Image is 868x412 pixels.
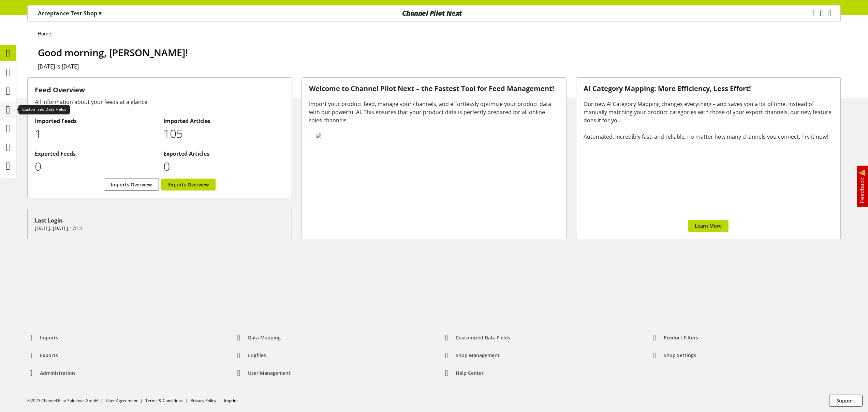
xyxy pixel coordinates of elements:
img: 78e1b9dcff1e8392d83655fcfc870417.svg [316,133,550,138]
span: Good morning, [PERSON_NAME]! [38,46,188,59]
h3: Welcome to Channel Pilot Next – the Fastest Tool for Feed Management! [309,85,559,93]
p: [DATE], [DATE] 17:13 [35,225,284,232]
a: Help center [438,367,489,379]
span: User Management [248,369,291,377]
a: Shop Management [438,349,505,362]
a: Data Mapping [230,332,286,344]
span: Customized Data Fields [456,334,510,341]
a: Imprint [224,398,238,403]
span: Help center [456,369,484,377]
div: All information about your feeds at a glance [35,98,284,106]
span: Imports [40,334,58,341]
div: Last Login [35,216,284,225]
h3: Feed Overview [35,85,284,95]
a: Learn More [688,220,729,232]
h3: AI Category Mapping: More Efficiency, Less Effort! [584,85,833,93]
p: 1 [35,125,156,142]
a: Customized Data Fields [438,332,516,344]
a: Product Filters [646,332,704,344]
span: ▾ [99,10,101,17]
button: Support [829,395,863,407]
a: Administration [22,367,80,379]
span: Imports Overview [111,181,152,188]
span: Shop Management [456,352,500,359]
a: Shop Settings [646,349,702,362]
a: Imports [22,332,64,344]
a: User Agreement [106,398,137,403]
h2: Exported Articles [163,150,285,158]
h2: [DATE] is [DATE] [38,62,841,71]
a: Feedback ⚠️ [856,165,868,208]
h2: Imported Articles [163,117,285,125]
div: Customized Data Fields [18,105,70,115]
p: 105 [163,125,285,142]
h2: Exported Feeds [35,150,156,158]
a: Imports Overview [104,179,159,190]
li: ©2025 Channel Pilot Solutions GmbH [27,398,106,404]
span: Support [836,397,855,404]
h2: Imported Feeds [35,117,156,125]
span: Product Filters [664,334,698,341]
a: Exports Overview [161,179,216,190]
a: Privacy Policy [191,398,216,403]
span: Logfiles [248,352,266,359]
p: Acceptance-Test-Shop [38,9,101,17]
span: Data Mapping [248,334,281,341]
span: Shop Settings [664,352,696,359]
p: 0 [35,158,156,175]
span: Learn More [695,222,722,229]
span: Exports [40,352,58,359]
span: Exports Overview [168,181,209,188]
a: Exports [22,349,63,362]
span: Administration [40,369,75,377]
a: Logfiles [230,349,271,362]
div: Our new AI Category Mapping changes everything – and saves you a lot of time. Instead of manually... [584,100,833,141]
p: 0 [163,158,285,175]
nav: main navigation [27,5,841,21]
a: Terms & Conditions [145,398,183,403]
a: User Management [230,367,296,379]
div: Import your product feed, manage your channels, and effortlessly optimize your product data with ... [309,100,559,124]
